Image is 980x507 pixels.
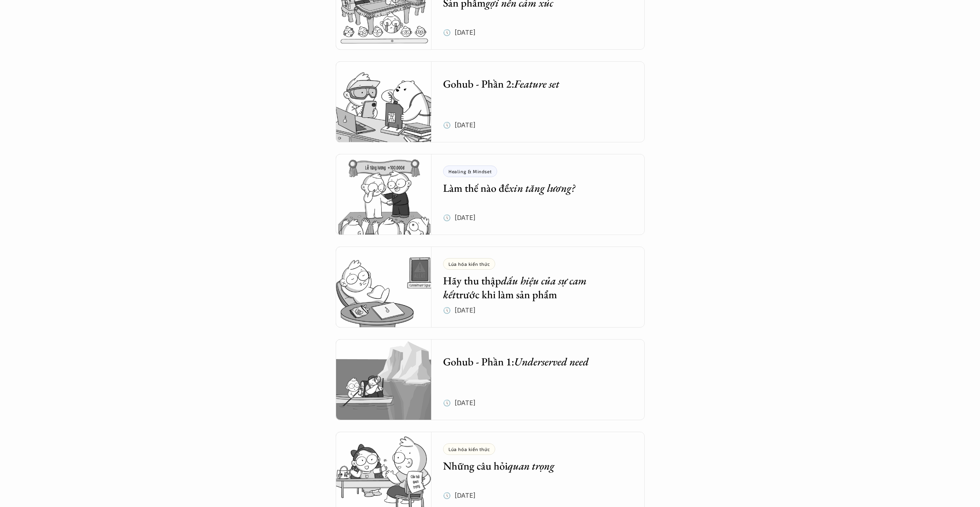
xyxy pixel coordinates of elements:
[508,459,554,473] em: quan trọng
[448,169,492,174] p: Healing & Mindset
[336,154,645,235] a: Healing & MindsetLàm thế nào đểxin tăng lương?🕔 [DATE]
[509,181,575,195] em: xin tăng lương?
[443,212,476,223] p: 🕔 [DATE]
[443,459,622,473] h5: Những câu hỏi
[443,274,589,301] em: dấu hiệu của sự cam kết
[443,181,622,195] h5: Làm thế nào để
[443,355,622,368] h5: Gohub - Phần 1:
[336,339,645,420] a: Gohub - Phần 1:Underserved need🕔 [DATE]
[514,355,589,368] em: Underserved need
[514,77,559,91] em: Feature set
[336,247,645,328] a: Lúa hóa kiến thứcHãy thu thậpdấu hiệu của sự cam kếttrước khi làm sản phẩm🕔 [DATE]
[336,61,645,142] a: Gohub - Phần 2:Feature set🕔 [DATE]
[443,274,622,302] h5: Hãy thu thập trước khi làm sản phẩm
[443,490,476,501] p: 🕔 [DATE]
[443,77,622,91] h5: Gohub - Phần 2:
[443,27,476,38] p: 🕔 [DATE]
[448,446,490,452] p: Lúa hóa kiến thức
[443,304,476,316] p: 🕔 [DATE]
[448,261,490,267] p: Lúa hóa kiến thức
[443,119,476,131] p: 🕔 [DATE]
[443,397,476,409] p: 🕔 [DATE]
